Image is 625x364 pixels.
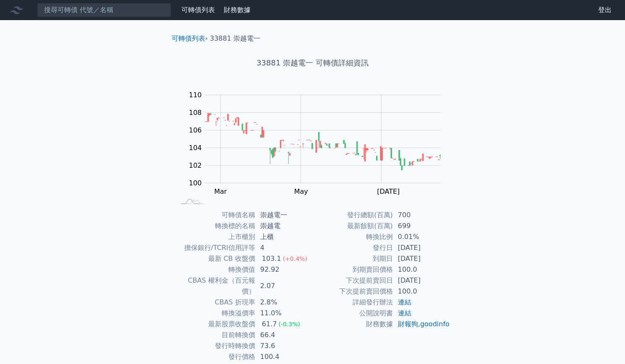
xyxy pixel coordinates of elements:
td: CBAS 權利金（百元報價） [175,275,255,297]
td: [DATE] [393,253,450,264]
td: 發行日 [313,242,393,253]
a: 財務數據 [224,6,251,14]
span: (-0.3%) [278,321,300,328]
td: 0.01% [393,231,450,242]
td: 詳細發行辦法 [313,297,393,308]
td: 上市櫃別 [175,231,255,242]
td: 可轉債名稱 [175,210,255,221]
td: 699 [393,221,450,231]
td: 轉換價值 [175,264,255,275]
td: 2.07 [255,275,313,297]
a: 連結 [398,309,411,317]
li: 33881 崇越電一 [210,34,260,44]
td: 4 [255,242,313,253]
td: 100.0 [393,264,450,275]
td: 轉換標的名稱 [175,221,255,231]
a: 可轉債列表 [172,34,205,42]
td: CBAS 折現率 [175,297,255,308]
td: 財務數據 [313,319,393,330]
td: 11.0% [255,308,313,319]
td: 到期賣回價格 [313,264,393,275]
td: 目前轉換價 [175,330,255,341]
td: 轉換溢價率 [175,308,255,319]
td: 擔保銀行/TCRI信用評等 [175,242,255,253]
li: › [172,34,208,44]
td: 崇越電 [255,221,313,231]
div: 61.7 [260,319,279,330]
a: goodinfo [420,320,450,328]
a: 財報狗 [398,320,418,328]
td: 100.4 [255,351,313,362]
td: 最新 CB 收盤價 [175,253,255,264]
td: 最新餘額(百萬) [313,221,393,231]
tspan: 104 [189,144,202,152]
td: 2.8% [255,297,313,308]
td: 轉換比例 [313,231,393,242]
tspan: [DATE] [377,187,400,195]
td: 73.6 [255,341,313,351]
td: 公開說明書 [313,308,393,319]
a: 登出 [591,3,618,17]
tspan: May [294,187,308,195]
td: 上櫃 [255,231,313,242]
div: 103.1 [260,253,283,264]
span: (+0.4%) [283,255,307,262]
td: 最新股票收盤價 [175,319,255,330]
td: [DATE] [393,242,450,253]
a: 連結 [398,298,411,306]
g: Chart [184,91,453,195]
td: [DATE] [393,275,450,286]
td: , [393,319,450,330]
input: 搜尋可轉債 代號／名稱 [37,3,171,17]
td: 下次提前賣回價格 [313,286,393,297]
td: 700 [393,210,450,221]
tspan: 106 [189,126,202,134]
td: 崇越電一 [255,210,313,221]
tspan: 100 [189,179,202,187]
td: 發行價格 [175,351,255,362]
tspan: 110 [189,91,202,99]
td: 92.92 [255,264,313,275]
h1: 33881 崇越電一 可轉債詳細資訊 [165,57,460,69]
tspan: 102 [189,161,202,169]
tspan: 108 [189,109,202,117]
td: 下次提前賣回日 [313,275,393,286]
a: 可轉債列表 [181,6,215,14]
td: 發行時轉換價 [175,341,255,351]
tspan: Mar [214,187,227,195]
td: 66.4 [255,330,313,341]
td: 到期日 [313,253,393,264]
td: 發行總額(百萬) [313,210,393,221]
td: 100.0 [393,286,450,297]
